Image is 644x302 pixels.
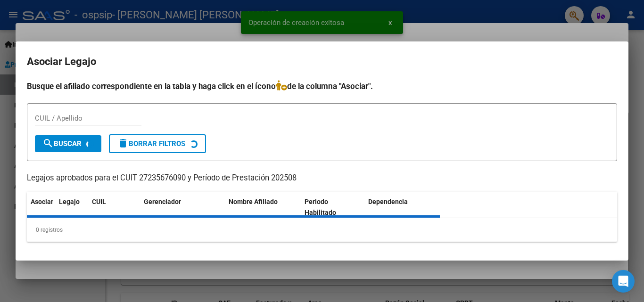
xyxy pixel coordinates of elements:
[144,198,181,205] span: Gerenciador
[301,192,364,223] datatable-header-cell: Periodo Habilitado
[612,270,635,293] div: Open Intercom Messenger
[364,192,440,223] datatable-header-cell: Dependencia
[92,198,106,205] span: CUIL
[27,80,617,92] h4: Busque el afiliado correspondiente en la tabla y haga click en el ícono de la columna "Asociar".
[117,139,185,148] span: Borrar Filtros
[27,192,55,223] datatable-header-cell: Asociar
[42,138,54,149] mat-icon: search
[140,192,225,223] datatable-header-cell: Gerenciador
[88,192,140,223] datatable-header-cell: CUIL
[55,192,88,223] datatable-header-cell: Legajo
[225,192,301,223] datatable-header-cell: Nombre Afiliado
[27,218,617,242] div: 0 registros
[59,198,80,205] span: Legajo
[305,198,336,216] span: Periodo Habilitado
[42,139,82,148] span: Buscar
[229,198,278,205] span: Nombre Afiliado
[27,172,617,184] p: Legajos aprobados para el CUIT 27235676090 y Período de Prestación 202508
[27,53,617,71] h2: Asociar Legajo
[109,134,206,153] button: Borrar Filtros
[117,138,129,149] mat-icon: delete
[31,198,53,205] span: Asociar
[368,198,408,205] span: Dependencia
[35,135,101,152] button: Buscar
